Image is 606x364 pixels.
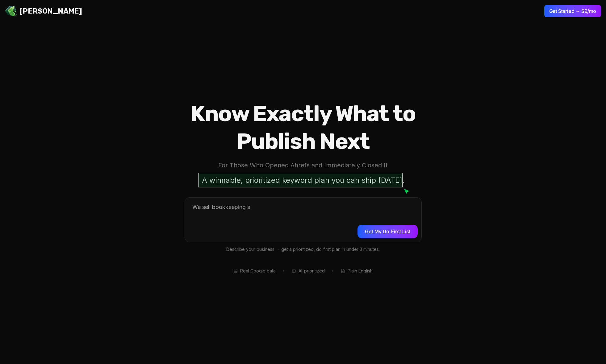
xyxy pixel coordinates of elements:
button: Get Started → $9/mo [544,5,601,17]
img: Jello SEO Logo [5,5,17,17]
span: Real Google data [240,268,276,274]
p: A winnable, prioritized keyword plan you can ship [DATE]. [198,173,408,187]
span: AI-prioritized [299,268,325,274]
span: Plain English [348,268,373,274]
span: [PERSON_NAME] [20,6,82,16]
h1: Know Exactly What to Publish Next [165,100,441,155]
p: Describe your business → get a prioritized, do‑first plan in under 3 minutes. [185,246,422,253]
p: For Those Who Opened Ahrefs and Immediately Closed It [165,160,441,170]
button: Get My Do‑First List [357,225,417,238]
